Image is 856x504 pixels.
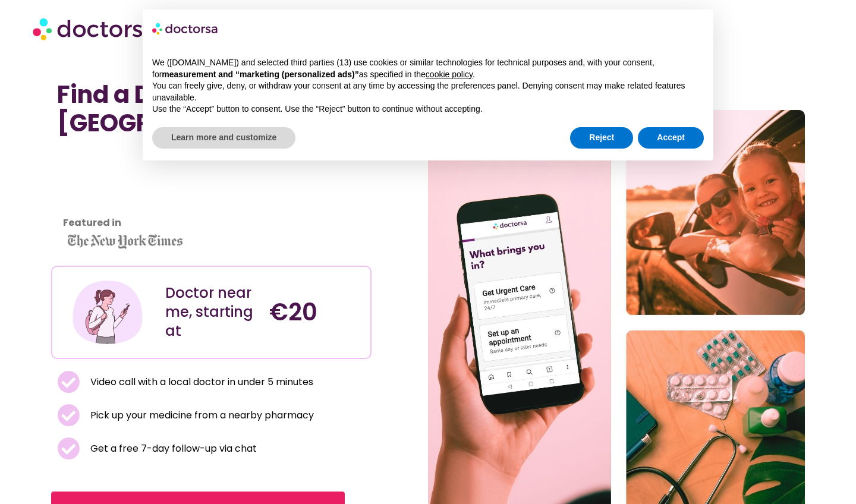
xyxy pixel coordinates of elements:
[57,149,164,238] iframe: Customer reviews powered by Trustpilot
[87,440,257,457] span: Get a free 7-day follow-up via chat
[152,103,704,115] p: Use the “Accept” button to consent. Use the “Reject” button to continue without accepting.
[570,127,633,149] button: Reject
[152,57,704,80] p: We ([DOMAIN_NAME]) and selected third parties (13) use cookies or similar technologies for techni...
[57,80,366,137] h1: Find a Doctor Near Me in [GEOGRAPHIC_DATA]
[152,80,704,103] p: You can freely give, deny, or withdraw your consent at any time by accessing the preferences pane...
[269,298,361,326] h4: €20
[63,216,121,229] strong: Featured in
[165,283,257,341] div: Doctor near me, starting at
[71,276,144,349] img: Illustration depicting a young woman in a casual outfit, engaged with her smartphone. She has a p...
[87,374,313,390] span: Video call with a local doctor in under 5 minutes
[152,127,295,149] button: Learn more and customize
[87,407,314,424] span: Pick up your medicine from a nearby pharmacy
[162,70,358,79] strong: measurement and “marketing (personalized ads)”
[426,70,473,79] a: cookie policy
[638,127,704,149] button: Accept
[152,19,219,38] img: logo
